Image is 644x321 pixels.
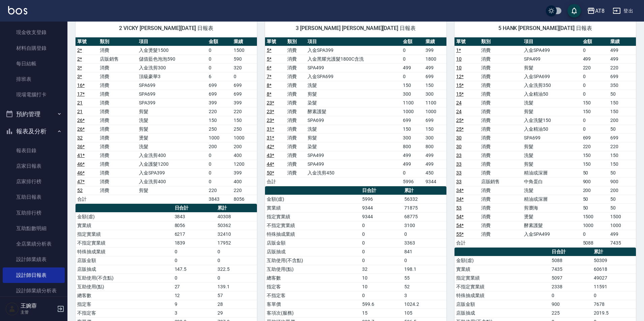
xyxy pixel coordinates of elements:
a: 互助點數明細 [3,221,65,236]
td: 200 [207,142,232,151]
td: 剪髮 [137,125,207,133]
td: 0 [207,160,232,168]
td: 洗髮 [137,116,207,125]
td: 洗髮 [522,186,581,195]
td: 儲值藍色泡泡590 [137,55,207,63]
td: 消費 [98,107,137,116]
td: 消費 [98,177,137,186]
td: 0 [207,168,232,177]
a: 現金收支登錄 [3,25,65,40]
td: 消費 [98,133,137,142]
td: 0 [401,46,424,55]
td: 699 [232,90,257,98]
td: 消費 [479,168,523,177]
td: 200 [232,142,257,151]
td: 消費 [479,186,523,195]
td: 剪髮 [522,63,581,72]
a: 21 [77,100,83,105]
td: 450 [424,168,446,177]
td: 50 [609,125,636,133]
a: 設計師日報表 [3,267,65,283]
td: 消費 [98,98,137,107]
td: 店販銷售 [479,177,523,186]
td: 剪髮 [522,142,581,151]
td: 1500 [232,46,257,55]
td: 699 [609,133,636,142]
a: 10 [456,65,462,70]
td: 150 [232,116,257,125]
td: 0 [360,221,403,230]
td: 56332 [403,195,446,203]
td: 消費 [479,98,523,107]
td: 50 [581,195,609,203]
td: SPA699 [137,81,207,90]
th: 類別 [479,37,523,46]
td: 40308 [216,212,257,221]
td: 剪髮 [522,160,581,168]
td: 220 [609,142,636,151]
td: 入金洗剪350 [522,81,581,90]
td: 499 [424,63,446,72]
th: 項目 [522,37,581,46]
td: 150 [424,81,446,90]
td: 消費 [479,221,523,230]
td: 實業績 [265,203,360,212]
td: 300 [424,90,446,98]
td: 合計 [265,177,286,186]
td: 1000 [207,133,232,142]
a: 現場電腦打卡 [3,87,65,102]
th: 日合計 [360,186,403,195]
td: 剪髮 [306,133,401,142]
td: 699 [581,133,609,142]
th: 單號 [76,37,98,46]
td: 消費 [286,116,306,125]
a: 店家日報表 [3,158,65,174]
td: 消費 [98,151,137,160]
td: 剪瀏海 [522,203,581,212]
a: 33 [456,170,462,175]
button: 預約管理 [3,105,65,123]
td: 0 [401,168,424,177]
td: 金額(虛) [265,195,360,203]
td: 499 [401,160,424,168]
td: 150 [207,116,232,125]
td: 消費 [479,142,523,151]
td: 499 [401,63,424,72]
th: 單號 [265,37,286,46]
td: 入金SPA699 [306,72,401,81]
td: 399 [232,98,257,107]
td: 150 [424,125,446,133]
td: 入金SPA399 [306,46,401,55]
table: a dense table [265,37,446,186]
button: 登出 [610,5,636,17]
td: 消費 [286,168,306,177]
td: 0 [207,151,232,160]
td: 中角蛋白 [522,177,581,186]
td: 0 [207,63,232,72]
td: 入金洗剪400 [137,151,207,160]
td: 900 [609,177,636,186]
table: a dense table [455,37,636,248]
td: 1800 [424,55,446,63]
td: 入金護髮1200 [137,160,207,168]
td: 染髮 [306,142,401,151]
td: 0 [581,116,609,125]
td: 頂級豪華3 [137,72,207,81]
td: 消費 [98,81,137,90]
td: 消費 [479,151,523,160]
td: 50 [581,168,609,177]
th: 類別 [98,37,137,46]
td: 320 [232,63,257,72]
button: 報表及分析 [3,123,65,140]
a: 材料自購登錄 [3,40,65,56]
img: Person [5,302,19,316]
td: 699 [609,72,636,81]
th: 類別 [286,37,306,46]
td: 0 [207,46,232,55]
td: 入金精油50 [522,90,581,98]
td: 399 [207,98,232,107]
td: 0 [401,72,424,81]
td: 150 [401,81,424,90]
a: 互助日報表 [3,189,65,205]
a: 53 [456,205,462,211]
